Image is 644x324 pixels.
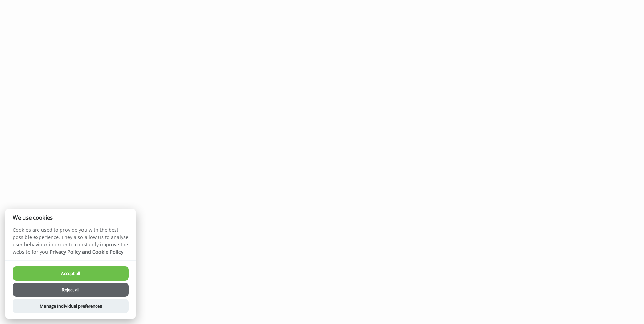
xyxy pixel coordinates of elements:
button: Reject all [13,283,129,297]
a: Privacy Policy and Cookie Policy [50,249,123,255]
h2: We use cookies [5,214,136,221]
p: Cookies are used to provide you with the best possible experience. They also allow us to analyse ... [5,226,136,260]
button: Accept all [13,266,129,281]
button: Manage Individual preferences [13,299,129,313]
